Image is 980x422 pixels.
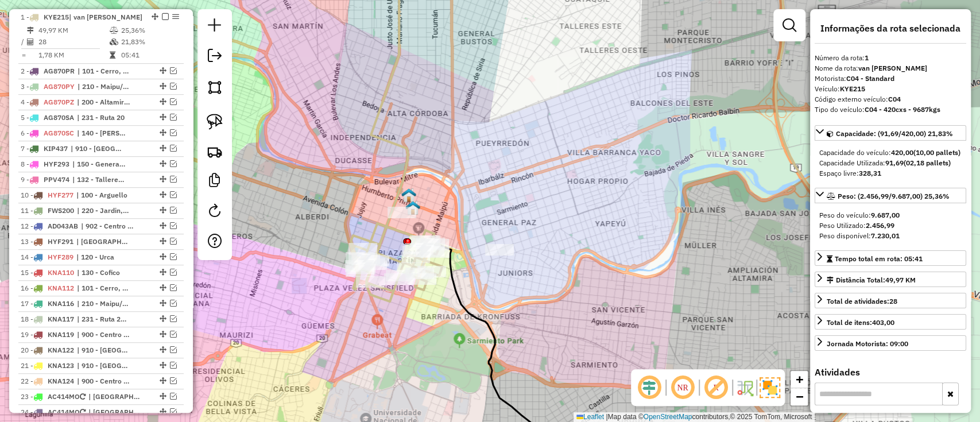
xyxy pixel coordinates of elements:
td: 25,36% [121,25,179,36]
h4: Informações da rota selecionada [815,23,966,34]
span: 230 - Bella Vista, 231 - Ruta 20, 232 - Observatorio, 233 - Los Platanos [76,237,129,247]
em: Alterar sequência das rotas [160,176,166,183]
img: Exibir/Ocultar setores [760,377,780,398]
span: AG870PZ [44,98,74,106]
a: Exportar sessão [203,44,226,70]
img: Fluxo de ruas [735,378,754,397]
em: Opções [172,13,179,20]
a: Peso: (2.456,99/9.687,00) 25,36% [815,188,966,203]
span: 49,97 KM [885,276,916,284]
span: 6 - [21,129,74,137]
strong: 7.230,01 [871,231,900,240]
span: Tempo total em rota: 05:41 [835,254,923,263]
em: Visualizar rota [170,191,177,198]
strong: 328,31 [859,169,881,177]
span: KNA124 [48,377,74,385]
em: Visualizar rota [170,67,177,74]
span: KNA122 [48,346,74,354]
em: Visualizar rota [170,83,177,90]
strong: C04 [888,95,901,103]
em: Alterar sequência das rotas [160,300,166,307]
span: 101 - Cerro, 102 - Marques de Sobre Monte [77,283,130,293]
em: Visualizar rota [170,98,177,105]
span: 13 - [21,237,73,246]
span: 19 - [21,330,74,339]
em: Alterar sequência das rotas [160,222,166,229]
img: Selecionar atividades - laço [207,114,223,130]
span: Exibir rótulo [702,374,730,401]
td: 21,83% [121,36,179,48]
img: Criar rota [207,144,223,160]
span: 5 - [21,113,74,122]
em: Alterar sequência das rotas [160,67,166,74]
span: 7 - [21,144,68,153]
span: 900 - Centro 2, 910 - Nueva Cordoba, 911 - Patio Olmos [77,376,130,386]
span: KYE215 [44,13,69,21]
a: Distância Total:49,97 KM [815,272,966,287]
a: Total de itens:403,00 [815,314,966,330]
strong: 2.456,99 [866,221,894,230]
span: 20 - [21,346,74,354]
strong: 420,00 [891,148,913,157]
span: Ocultar deslocamento [636,374,663,401]
span: 240 - Plaza Colon [88,392,141,402]
em: Visualizar rota [170,393,177,400]
span: 231 - Ruta 20, 232 - Observatorio, 233 - Los Platanos [77,314,130,324]
i: Veículo já utilizado nesta sessão [80,393,86,400]
a: Leaflet [576,413,604,421]
span: 12 - [21,222,78,230]
td: / [21,36,26,48]
em: Alterar sequência das rotas [160,284,166,291]
div: Número da rota: [815,53,966,63]
a: Tempo total em rota: 05:41 [815,250,966,266]
span: + [796,372,803,386]
img: UDC Cordoba [401,188,416,203]
strong: van [PERSON_NAME] [858,64,927,72]
a: Capacidade: (91,69/420,00) 21,83% [815,125,966,141]
em: Visualizar rota [170,114,177,121]
span: AG870PR [44,67,75,75]
div: Tipo do veículo: [815,104,966,115]
span: Peso do veículo: [819,211,900,219]
em: Alterar sequência das rotas [160,145,166,152]
div: Peso disponível: [819,231,962,241]
em: Visualizar rota [170,284,177,291]
span: 21 - [21,361,74,370]
span: | van [PERSON_NAME] [69,13,142,21]
a: Reroteirizar Sessão [203,199,226,225]
i: % de utilização da cubagem [110,38,118,45]
span: 2 - [21,67,75,75]
strong: 91,69 [885,158,904,167]
a: Zoom in [791,371,808,388]
td: 05:41 [121,49,179,61]
span: 130 - Cofico [77,268,130,278]
span: 1 - [21,13,142,21]
span: KNA119 [48,330,74,339]
em: Visualizar rota [170,222,177,229]
a: Criar modelo [203,169,226,195]
span: 18 - [21,315,74,323]
span: Peso: (2.456,99/9.687,00) 25,36% [838,192,950,200]
div: Map data © contributors,© 2025 TomTom, Microsoft [574,412,815,422]
em: Alterar sequência das rotas [160,129,166,136]
div: Capacidade: (91,69/420,00) 21,83% [815,143,966,183]
span: AG870SC [44,129,74,137]
span: | [606,413,607,421]
span: 132 - Talleres, 143 - Yofre, 150 - General Paz [72,175,125,185]
em: Visualizar rota [170,145,177,152]
strong: C04 - Standard [846,74,894,83]
em: Visualizar rota [170,238,177,245]
img: Selecionar atividades - polígono [207,79,223,95]
a: Zoom out [791,388,808,405]
span: HYF289 [48,253,73,261]
em: Visualizar rota [170,207,177,214]
span: KIP437 [44,144,68,153]
a: Total de atividades:28 [815,293,966,308]
strong: C04 - 420cxs - 9687kgs [865,105,940,114]
em: Alterar sequência das rotas [160,269,166,276]
span: 210 - Maipu/General Urquiza [77,299,130,309]
a: Criar rota [202,139,227,164]
em: Alterar sequência das rotas [160,191,166,198]
a: Jornada Motorista: 09:00 [815,335,966,351]
span: 120 - Urca [76,252,129,262]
